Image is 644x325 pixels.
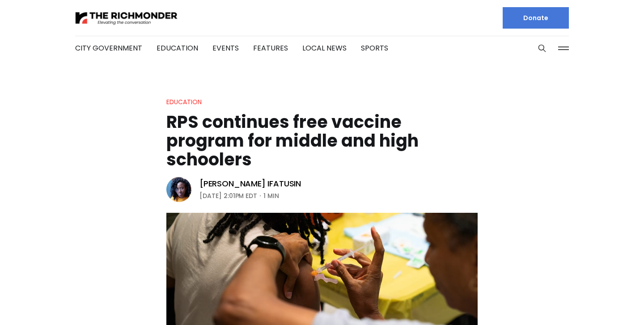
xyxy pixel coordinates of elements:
a: Features [253,43,288,53]
a: City Government [75,43,142,53]
a: Events [212,43,239,53]
img: The Richmonder [75,10,178,26]
img: Victoria A. Ifatusin [166,177,191,202]
h1: RPS continues free vaccine program for middle and high schoolers [166,113,478,169]
a: [PERSON_NAME] Ifatusin [199,178,301,189]
time: [DATE] 2:01PM EDT [199,190,257,201]
span: 1 min [263,190,279,201]
a: Education [157,43,198,53]
a: Sports [361,43,388,53]
a: Education [166,97,202,106]
a: Local News [302,43,347,53]
a: Donate [503,7,569,29]
button: Search this site [535,42,549,55]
